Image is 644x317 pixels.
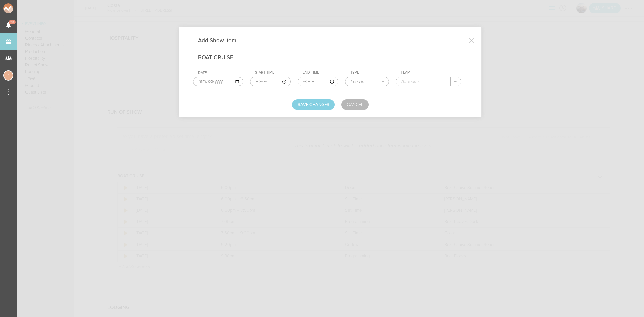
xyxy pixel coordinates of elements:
button: . [451,77,461,86]
img: NOMAD [3,3,41,13]
input: All Teams [396,77,451,86]
div: End Time [303,70,338,75]
div: Team [401,70,461,75]
div: Start Time [255,70,291,75]
div: Date [198,71,243,75]
a: Cancel [341,99,369,110]
h4: BOAT CRUISE [193,54,454,68]
span: 23 [9,20,16,24]
button: Save Changes [292,99,335,110]
div: Jessica Smith [3,70,13,81]
div: Type [350,70,389,75]
h4: Add Show Item [198,37,247,44]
